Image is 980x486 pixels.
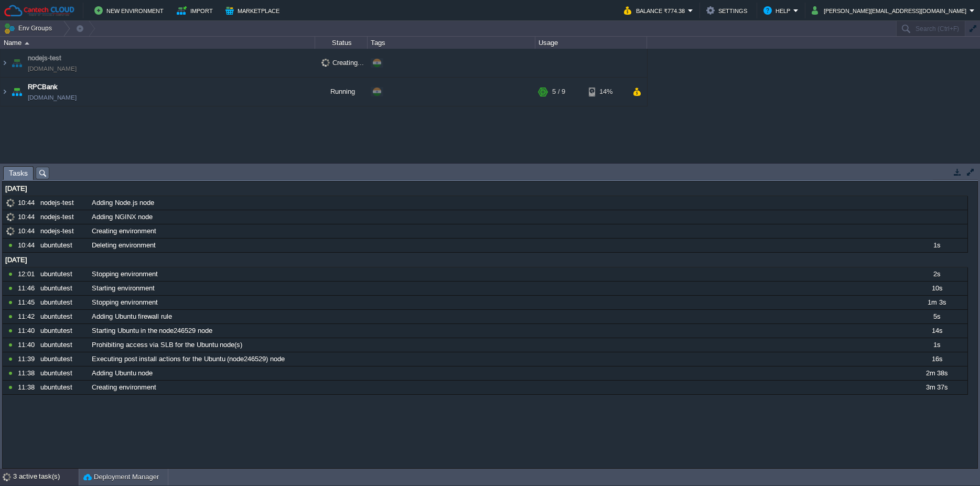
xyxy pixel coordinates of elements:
span: Executing post install actions for the Ubuntu (node246529) node [92,354,285,364]
div: 14s [911,324,962,338]
div: 11:39 [18,352,37,366]
span: Adding Node.js node [92,198,154,208]
div: 2m 38s [911,366,962,380]
div: 5 / 9 [552,78,565,106]
span: Adding Ubuntu firewall rule [92,312,172,321]
a: [DOMAIN_NAME] [28,92,77,103]
div: ubuntutest [38,267,88,281]
div: 16s [911,352,962,366]
div: ubuntutest [38,324,88,338]
div: 11:46 [18,282,37,295]
button: Env Groups [4,21,56,36]
div: 1m 3s [911,296,962,309]
div: Running [315,78,368,106]
span: Creating environment [92,383,156,392]
div: Tags [368,37,535,49]
img: AMDAwAAAACH5BAEAAAAALAAAAAABAAEAAAICRAEAOw== [9,49,24,77]
span: Adding NGINX node [92,212,153,222]
div: ubuntutest [38,310,88,323]
button: Import [177,4,216,17]
button: [PERSON_NAME][EMAIL_ADDRESS][DOMAIN_NAME] [812,4,970,17]
span: Creating environment [92,226,156,236]
div: Usage [536,37,647,49]
div: 5s [911,310,962,323]
div: nodejs-test [38,210,88,224]
div: 14% [589,78,623,106]
span: Stopping environment [92,298,158,307]
img: Cantech Cloud [4,4,75,17]
div: 1s [911,239,962,252]
img: AMDAwAAAACH5BAEAAAAALAAAAAABAAEAAAICRAEAOw== [25,42,29,45]
img: AMDAwAAAACH5BAEAAAAALAAAAAABAAEAAAICRAEAOw== [1,49,9,77]
div: 11:40 [18,338,37,352]
span: Prohibiting access via SLB for the Ubuntu node(s) [92,340,242,350]
div: 11:42 [18,310,37,323]
div: ubuntutest [38,352,88,366]
a: nodejs-test [28,53,61,63]
span: [DOMAIN_NAME] [28,63,77,74]
div: ubuntutest [38,381,88,394]
div: Status [316,37,367,49]
span: Starting Ubuntu in the node246529 node [92,326,212,336]
div: 10:44 [18,224,37,238]
span: Stopping environment [92,269,158,279]
a: RPCBank [28,82,58,92]
div: ubuntutest [38,338,88,352]
button: Deployment Manager [83,472,159,482]
div: [DATE] [3,253,967,267]
img: AMDAwAAAACH5BAEAAAAALAAAAAABAAEAAAICRAEAOw== [1,78,9,106]
div: 1s [911,338,962,352]
div: 10s [911,282,962,295]
div: ubuntutest [38,296,88,309]
div: 3m 37s [911,381,962,394]
div: ubuntutest [38,282,88,295]
div: 11:38 [18,381,37,394]
span: Deleting environment [92,241,156,250]
div: 12:01 [18,267,37,281]
div: ubuntutest [38,239,88,252]
div: 10:44 [18,210,37,224]
span: Creating... [321,59,364,67]
div: nodejs-test [38,224,88,238]
div: 11:38 [18,366,37,380]
button: Balance ₹774.38 [624,4,688,17]
div: 11:45 [18,296,37,309]
div: 2s [911,267,962,281]
span: Adding Ubuntu node [92,369,153,378]
div: 11:40 [18,324,37,338]
button: New Environment [94,4,167,17]
div: 10:44 [18,239,37,252]
div: nodejs-test [38,196,88,210]
span: Starting environment [92,284,155,293]
div: 10:44 [18,196,37,210]
div: [DATE] [3,182,967,196]
img: AMDAwAAAACH5BAEAAAAALAAAAAABAAEAAAICRAEAOw== [9,78,24,106]
button: Help [763,4,793,17]
div: 3 active task(s) [13,469,79,485]
span: Tasks [9,167,28,180]
button: Marketplace [225,4,283,17]
div: ubuntutest [38,366,88,380]
button: Settings [706,4,750,17]
div: Name [1,37,315,49]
